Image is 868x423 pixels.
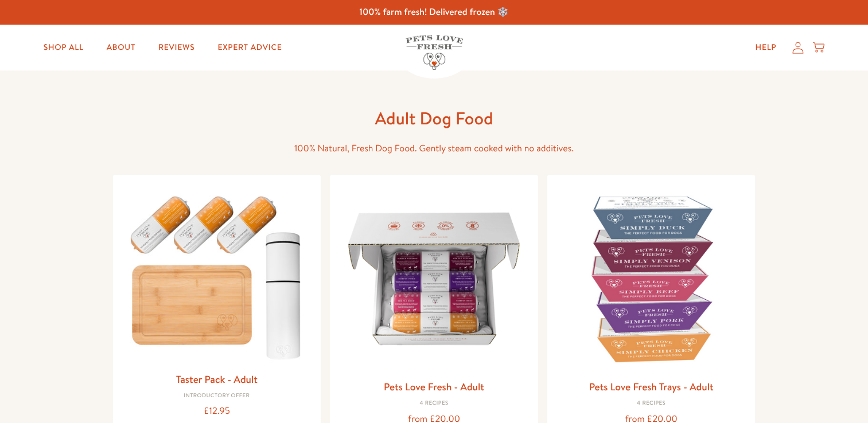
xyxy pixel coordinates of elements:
a: Reviews [149,36,204,59]
span: 100% Natural, Fresh Dog Food. Gently steam cooked with no additives. [294,142,574,155]
img: Taster Pack - Adult [122,184,312,366]
a: Pets Love Fresh Trays - Adult [589,379,714,394]
a: About [98,36,145,59]
a: Shop All [34,36,93,59]
div: 4 Recipes [339,400,529,407]
img: Pets Love Fresh [406,35,463,70]
div: 4 Recipes [556,400,746,407]
a: Taster Pack - Adult [176,372,258,386]
a: Expert Advice [208,36,291,59]
img: Pets Love Fresh - Adult [339,184,529,374]
a: Help [746,36,786,59]
div: Introductory Offer [122,393,312,399]
h1: Adult Dog Food [251,107,618,130]
img: Pets Love Fresh Trays - Adult [556,184,746,374]
a: Pets Love Fresh - Adult [384,379,484,394]
div: £12.95 [122,404,312,419]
